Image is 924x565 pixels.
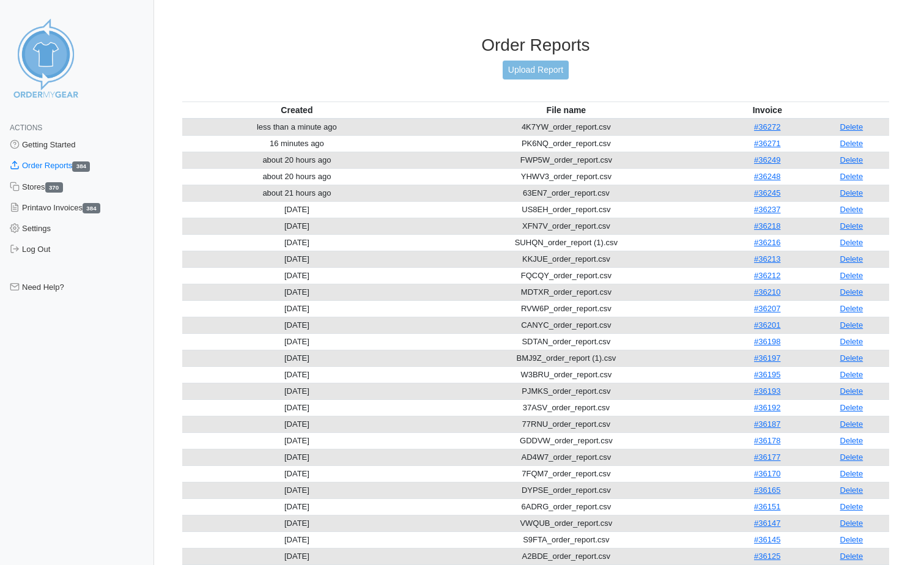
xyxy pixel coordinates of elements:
[182,35,889,56] h3: Order Reports
[840,172,863,181] a: Delete
[412,366,721,383] td: W3BRU_order_report.csv
[182,465,412,482] td: [DATE]
[754,469,780,478] a: #36170
[412,383,721,399] td: PJMKS_order_report.csv
[182,350,412,366] td: [DATE]
[412,333,721,350] td: SDTAN_order_report.csv
[182,416,412,432] td: [DATE]
[754,188,780,198] a: #36245
[182,449,412,465] td: [DATE]
[840,370,863,379] a: Delete
[10,124,42,132] span: Actions
[182,168,412,185] td: about 20 hours ago
[840,353,863,363] a: Delete
[412,284,721,300] td: MDTXR_order_report.csv
[754,122,780,131] a: #36272
[754,254,780,264] a: #36213
[412,350,721,366] td: BMJ9Z_order_report (1).csv
[182,119,412,136] td: less than a minute ago
[182,333,412,350] td: [DATE]
[840,155,863,164] a: Delete
[412,531,721,548] td: S9FTA_order_report.csv
[754,486,780,495] a: #36165
[182,515,412,531] td: [DATE]
[754,502,780,511] a: #36151
[754,436,780,445] a: #36178
[412,234,721,251] td: SUHQN_order_report (1).csv
[840,238,863,247] a: Delete
[754,552,780,561] a: #36125
[412,498,721,515] td: 6ADRG_order_report.csv
[412,416,721,432] td: 77RNU_order_report.csv
[754,337,780,346] a: #36198
[412,432,721,449] td: GDDVW_order_report.csv
[754,205,780,214] a: #36237
[182,548,412,564] td: [DATE]
[754,271,780,280] a: #36212
[412,267,721,284] td: FQCQY_order_report.csv
[182,531,412,548] td: [DATE]
[754,287,780,297] a: #36210
[840,436,863,445] a: Delete
[182,498,412,515] td: [DATE]
[412,515,721,531] td: VWQUB_order_report.csv
[182,317,412,333] td: [DATE]
[182,399,412,416] td: [DATE]
[840,552,863,561] a: Delete
[182,300,412,317] td: [DATE]
[840,337,863,346] a: Delete
[754,155,780,164] a: #36249
[83,203,100,213] span: 384
[840,419,863,429] a: Delete
[721,102,814,119] th: Invoice
[754,535,780,544] a: #36145
[840,287,863,297] a: Delete
[182,185,412,201] td: about 21 hours ago
[412,135,721,152] td: PK6NQ_order_report.csv
[412,168,721,185] td: YHWV3_order_report.csv
[840,139,863,148] a: Delete
[412,548,721,564] td: A2BDE_order_report.csv
[182,135,412,152] td: 16 minutes ago
[412,102,721,119] th: File name
[840,519,863,528] a: Delete
[840,486,863,495] a: Delete
[840,271,863,280] a: Delete
[412,218,721,234] td: XFN7V_order_report.csv
[754,386,780,396] a: #36193
[412,465,721,482] td: 7FQM7_order_report.csv
[412,119,721,136] td: 4K7YW_order_report.csv
[412,399,721,416] td: 37ASV_order_report.csv
[840,122,863,131] a: Delete
[182,102,412,119] th: Created
[45,182,63,193] span: 370
[840,535,863,544] a: Delete
[840,386,863,396] a: Delete
[840,403,863,412] a: Delete
[182,432,412,449] td: [DATE]
[182,482,412,498] td: [DATE]
[754,139,780,148] a: #36271
[182,234,412,251] td: [DATE]
[182,152,412,168] td: about 20 hours ago
[754,452,780,462] a: #36177
[412,300,721,317] td: RVW6P_order_report.csv
[72,161,90,172] span: 384
[754,353,780,363] a: #36197
[503,61,569,79] a: Upload Report
[412,152,721,168] td: FWP5W_order_report.csv
[754,370,780,379] a: #36195
[182,251,412,267] td: [DATE]
[182,284,412,300] td: [DATE]
[840,304,863,313] a: Delete
[754,238,780,247] a: #36216
[840,320,863,330] a: Delete
[182,267,412,284] td: [DATE]
[754,419,780,429] a: #36187
[182,218,412,234] td: [DATE]
[754,304,780,313] a: #36207
[840,452,863,462] a: Delete
[754,221,780,231] a: #36218
[840,221,863,231] a: Delete
[840,205,863,214] a: Delete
